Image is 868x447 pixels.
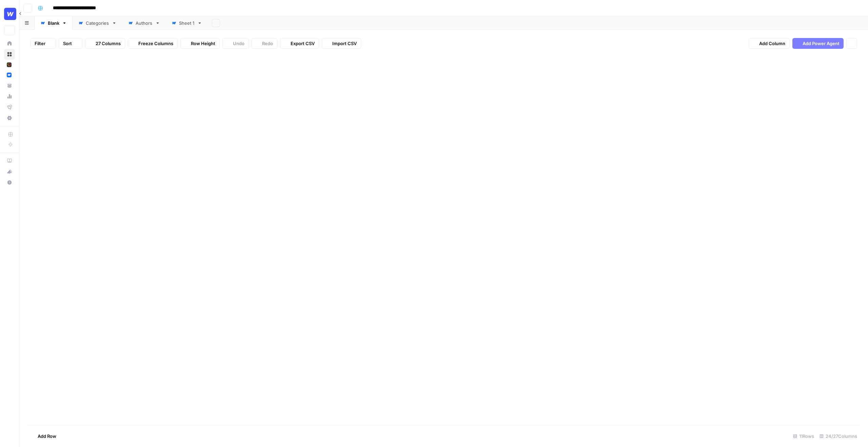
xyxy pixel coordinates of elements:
button: Add Column [749,38,790,49]
button: Add Power Agent [792,38,844,49]
span: Filter [35,40,45,47]
span: Sort [63,40,72,47]
span: Add Row [38,433,56,440]
button: Workspace: Webflow [4,5,15,22]
img: Webflow Logo [4,8,16,20]
a: Flightpath [4,102,15,113]
div: Sheet 1 [179,20,195,26]
div: Categories [86,20,109,26]
span: Row Height [191,40,215,47]
a: AirOps Academy [4,155,15,166]
span: Undo [233,40,244,47]
a: Sheet 1 [166,16,208,30]
button: Help + Support [4,177,15,188]
a: Authors [122,16,166,30]
a: Browse [4,49,15,60]
button: Filter [30,38,56,49]
a: Your Data [4,80,15,91]
button: Row Height [180,38,220,49]
span: Add Power Agent [803,40,840,47]
span: Export CSV [291,40,315,47]
img: a1pu3e9a4sjoov2n4mw66knzy8l8 [7,73,12,77]
a: Blank [35,16,73,30]
button: 27 Columns [85,38,125,49]
button: Sort [59,38,82,49]
div: Authors [136,20,153,26]
button: Import CSV [322,38,361,49]
span: Freeze Columns [138,40,173,47]
button: Export CSV [280,38,319,49]
span: Redo [262,40,273,47]
a: Categories [73,16,122,30]
span: Add Column [759,40,785,47]
div: Blank [48,20,59,26]
button: Redo [252,38,277,49]
button: Add Row [27,431,60,442]
img: x9pvq66k5d6af0jwfjov4in6h5zj [7,62,12,67]
div: What's new? [4,167,15,177]
span: 27 Columns [96,40,121,47]
span: Import CSV [332,40,357,47]
div: 24/27 Columns [817,431,860,442]
a: Home [4,38,15,49]
button: Undo [222,38,249,49]
button: What's new? [4,166,15,177]
a: Usage [4,91,15,102]
a: Settings [4,113,15,123]
div: 11 Rows [790,431,817,442]
button: Freeze Columns [128,38,178,49]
